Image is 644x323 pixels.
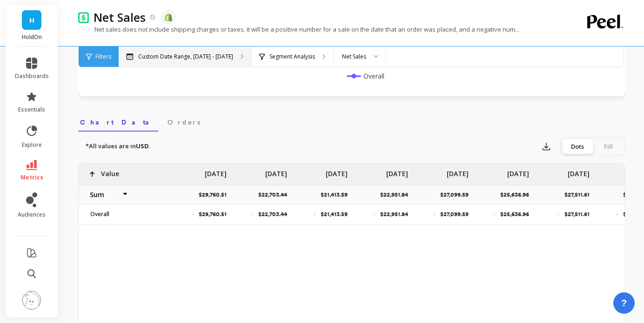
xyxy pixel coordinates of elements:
div: Net Sales [342,52,366,61]
span: Chart Data [80,118,156,127]
span: explore [22,141,42,149]
img: profile picture [22,291,41,310]
p: Overall [85,211,166,218]
p: $21,413.59 [321,211,348,218]
p: Value [101,164,119,178]
p: $27,511.61 [564,211,590,218]
span: metrics [20,174,43,181]
span: H [29,15,34,26]
p: $22,703.44 [258,211,287,218]
p: [DATE] [326,164,348,178]
p: $25,636.96 [500,211,529,218]
p: $22,703.44 [258,191,293,198]
strong: USD. [136,142,151,150]
p: [DATE] [447,164,469,178]
span: dashboards [15,73,49,80]
p: $27,099.59 [440,211,469,218]
p: Net sales does not include shipping charges or taxes. It will be a positive number for a sale on ... [78,25,519,33]
img: header icon [78,12,89,23]
p: [DATE] [265,164,287,178]
span: essentials [18,106,45,113]
p: *All values are in [86,142,151,151]
p: $22,951.84 [380,211,408,218]
p: [DATE] [386,164,408,178]
p: $22,951.84 [380,191,414,198]
span: audiences [18,211,46,218]
p: [DATE] [205,164,227,178]
div: Fill [593,139,624,154]
p: HoldOn [15,33,49,41]
p: $29,760.51 [199,211,227,218]
nav: Tabs [78,110,625,132]
p: $21,413.59 [321,191,353,198]
button: ? [613,292,635,314]
p: $27,511.61 [564,191,595,198]
p: $29,760.51 [199,191,232,198]
p: [DATE] [507,164,529,178]
img: api.shopify.svg [164,13,173,21]
span: Orders [168,118,200,127]
p: Custom Date Range, [DATE] - [DATE] [138,53,233,60]
p: [DATE] [568,164,590,178]
p: $27,099.59 [440,191,474,198]
p: Net Sales [94,9,146,25]
p: $25,636.96 [500,191,535,198]
span: ? [621,297,627,310]
p: Segment Analysis [269,53,315,60]
span: Filters [95,53,111,60]
div: Dots [562,139,593,154]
